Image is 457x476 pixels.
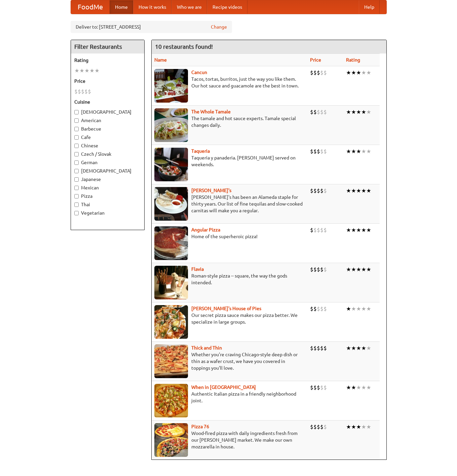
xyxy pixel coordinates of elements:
b: Angular Pizza [191,227,220,232]
li: $ [313,423,317,431]
li: ★ [361,344,366,352]
label: [DEMOGRAPHIC_DATA] [74,109,141,115]
li: $ [310,384,313,391]
p: Taqueria y panaderia. [PERSON_NAME] served on weekends. [154,154,305,168]
li: ★ [351,423,356,431]
li: $ [320,266,323,273]
label: Vegetarian [74,210,141,216]
li: ★ [356,384,361,391]
label: Pizza [74,193,141,199]
li: ★ [361,187,366,194]
li: ★ [346,384,351,391]
input: [DEMOGRAPHIC_DATA] [74,169,79,173]
p: Our secret pizza sauce makes our pizza better. We specialize in large groups. [154,312,305,325]
li: $ [323,69,327,76]
li: ★ [346,423,351,431]
li: $ [317,148,320,155]
input: Chinese [74,144,79,148]
li: ★ [366,384,371,391]
input: Mexican [74,186,79,190]
label: Barbecue [74,125,141,132]
label: Cafe [74,134,141,141]
p: Tacos, tortas, burritos, just the way you like them. Our hot sauce and guacamole are the best in ... [154,76,305,89]
input: Thai [74,203,79,207]
li: $ [323,226,327,234]
li: ★ [89,67,94,74]
li: ★ [346,187,351,194]
li: $ [320,187,323,194]
li: ★ [366,187,371,194]
li: $ [310,69,313,76]
img: taqueria.jpg [154,148,188,181]
label: Japanese [74,176,141,183]
label: [DEMOGRAPHIC_DATA] [74,168,141,174]
li: ★ [361,108,366,116]
label: Mexican [74,184,141,191]
li: ★ [346,344,351,352]
li: $ [323,108,327,116]
li: ★ [346,69,351,76]
h5: Price [74,78,141,84]
li: ★ [346,226,351,234]
li: ★ [346,266,351,273]
li: ★ [361,423,366,431]
li: $ [320,226,323,234]
li: ★ [351,187,356,194]
li: $ [323,423,327,431]
img: angular.jpg [154,226,188,260]
li: ★ [84,67,89,74]
li: $ [317,344,320,352]
li: $ [317,384,320,391]
a: Who we are [172,0,207,14]
ng-pluralize: 10 restaurants found! [155,43,213,50]
li: $ [320,423,323,431]
li: $ [323,384,327,391]
li: $ [320,384,323,391]
li: ★ [361,226,366,234]
a: Cancun [191,70,207,75]
img: pizza76.jpg [154,423,188,457]
li: ★ [356,344,361,352]
li: $ [310,148,313,155]
li: $ [320,344,323,352]
a: How it works [133,0,172,14]
p: Roman-style pizza -- square, the way the gods intended. [154,272,305,286]
li: $ [323,266,327,273]
h5: Rating [74,57,141,64]
li: $ [317,69,320,76]
li: ★ [351,108,356,116]
li: $ [310,344,313,352]
li: $ [323,187,327,194]
li: $ [317,423,320,431]
input: Pizza [74,194,79,198]
a: [PERSON_NAME]'s House of Pies [191,306,261,311]
li: ★ [366,108,371,116]
li: ★ [351,69,356,76]
li: $ [84,88,88,95]
li: ★ [346,148,351,155]
li: $ [81,88,84,95]
li: $ [88,88,91,95]
li: ★ [366,226,371,234]
li: $ [323,305,327,313]
img: pedros.jpg [154,187,188,221]
li: ★ [351,226,356,234]
p: Whether you're craving Chicago-style deep dish or thin as a wafer crust, we have you covered in t... [154,351,305,371]
input: Japanese [74,177,79,182]
a: Taqueria [191,148,210,154]
li: $ [317,187,320,194]
li: $ [313,305,317,313]
input: American [74,118,79,123]
li: $ [320,148,323,155]
li: ★ [356,266,361,273]
li: ★ [361,384,366,391]
label: German [74,159,141,166]
li: ★ [351,305,356,313]
li: $ [313,226,317,234]
p: Wood-fired pizza with daily ingredients fresh from our [PERSON_NAME] market. We make our own mozz... [154,430,305,450]
li: $ [313,266,317,273]
li: $ [313,187,317,194]
li: ★ [351,344,356,352]
li: $ [317,305,320,313]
